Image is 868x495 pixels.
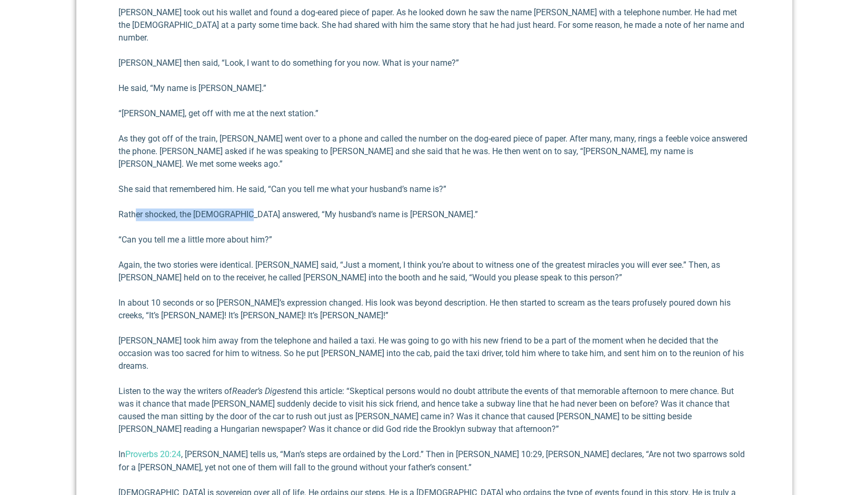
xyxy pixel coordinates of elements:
[232,386,288,396] em: Reader’s Digest
[118,6,750,44] p: [PERSON_NAME] took out his wallet and found a dog-eared piece of paper. As he looked down he saw ...
[118,385,750,436] p: Listen to the way the writers of end this article: “Skeptical persons would no doubt attribute th...
[118,107,750,120] p: “[PERSON_NAME], get off with me at the next station.”
[118,57,750,69] p: [PERSON_NAME] then said, “Look, I want to do something for you now. What is your name?”
[118,82,750,95] p: He said, “My name is [PERSON_NAME].”
[118,208,750,221] p: Rather shocked, the [DEMOGRAPHIC_DATA] answered, “My husband’s name is [PERSON_NAME].”
[118,234,750,246] p: “Can you tell me a little more about him?”
[118,133,750,170] p: As they got off of the train, [PERSON_NAME] went over to a phone and called the number on the dog...
[118,335,750,372] p: [PERSON_NAME] took him away from the telephone and hailed a taxi. He was going to go with his new...
[118,297,750,322] p: In about 10 seconds or so [PERSON_NAME]’s expression changed. His look was beyond description. He...
[118,448,750,473] p: In , [PERSON_NAME] tells us, “Man’s steps are ordained by the Lord.” Then in [PERSON_NAME] 10:29,...
[118,183,750,196] p: She said that remembered him. He said, “Can you tell me what your husband’s name is?”
[118,259,750,284] p: Again, the two stories were identical. [PERSON_NAME] said, “Just a moment, I think you’re about t...
[125,449,181,459] a: Proverbs 20:24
